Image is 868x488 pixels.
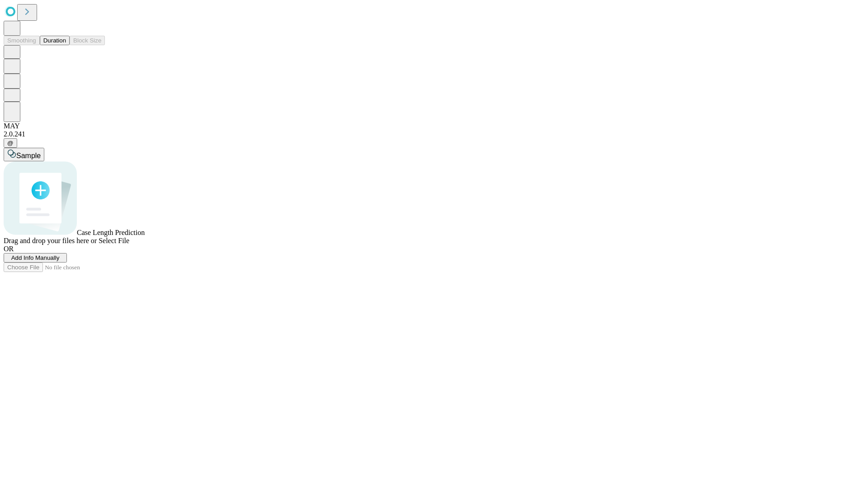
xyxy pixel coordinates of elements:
[4,253,67,263] button: Add Info Manually
[11,254,60,261] span: Add Info Manually
[7,140,14,146] span: @
[70,36,105,45] button: Block Size
[4,130,864,138] div: 2.0.241
[77,229,145,236] span: Case Length Prediction
[99,237,129,244] span: Select File
[4,237,97,244] span: Drag and drop your files here or
[4,245,14,253] span: OR
[4,122,864,130] div: MAY
[4,138,17,148] button: @
[16,152,41,160] span: Sample
[40,36,70,45] button: Duration
[4,36,40,45] button: Smoothing
[4,148,44,161] button: Sample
